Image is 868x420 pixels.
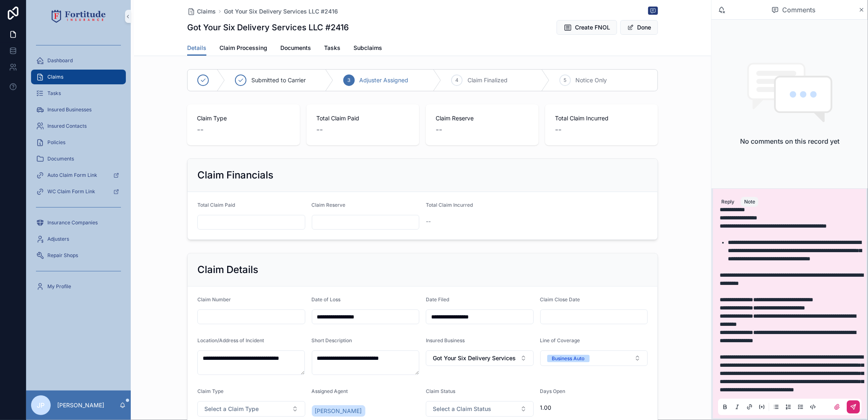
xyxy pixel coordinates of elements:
[347,77,350,84] span: 3
[555,124,562,135] span: --
[31,70,126,84] a: Claims
[433,405,491,413] span: Select a Claim Status
[312,388,348,394] span: Assigned Agent
[540,296,580,303] span: Claim Close Date
[31,102,126,117] a: Insured Businesses
[31,86,126,101] a: Tasks
[197,263,258,276] h2: Claim Details
[187,41,206,56] a: Details
[540,350,648,366] button: Select Button
[575,23,610,32] span: Create FNOL
[197,114,290,122] span: Claim Type
[280,41,311,57] a: Documents
[224,7,338,16] a: Got Your Six Delivery Services LLC #2416
[187,7,216,16] a: Claims
[47,156,74,162] span: Documents
[782,5,815,15] span: Comments
[219,44,267,52] span: Claim Processing
[47,74,63,80] span: Claims
[426,217,431,226] span: --
[31,279,126,294] a: My Profile
[280,44,311,52] span: Documents
[31,168,126,183] a: Auto Claim Form Link
[353,41,382,57] a: Subclaims
[187,22,349,33] h1: Got Your Six Delivery Services LLC #2416
[741,197,758,207] button: Note
[433,354,517,362] span: Got Your Six Delivery Services LLC
[555,114,648,122] span: Total Claim Incurred
[324,41,340,57] a: Tasks
[47,106,92,113] span: Insured Businesses
[744,199,755,205] div: Note
[37,400,45,410] span: JP
[316,124,323,135] span: --
[436,114,529,122] span: Claim Reserve
[576,76,607,84] span: Notice Only
[620,20,658,35] button: Done
[51,10,106,23] img: App logo
[353,44,382,52] span: Subclaims
[197,169,273,182] h2: Claim Financials
[47,252,78,259] span: Repair Shops
[47,236,69,242] span: Adjusters
[468,76,508,84] span: Claim Finalized
[26,33,131,305] div: scrollable content
[31,232,126,246] a: Adjusters
[740,136,839,146] h2: No comments on this record yet
[436,124,442,135] span: --
[312,337,352,343] span: Short Description
[197,337,264,343] span: Location/Address of Incident
[31,53,126,68] a: Dashboard
[360,76,409,84] span: Adjuster Assigned
[204,405,259,413] span: Select a Claim Type
[197,296,231,303] span: Claim Number
[197,401,305,417] button: Select Button
[47,90,61,97] span: Tasks
[31,215,126,230] a: Insurance Companies
[312,405,365,417] a: [PERSON_NAME]
[426,401,534,417] button: Select Button
[312,296,341,303] span: Date of Loss
[540,404,648,412] span: 1.00
[426,202,473,208] span: Total Claim Incurred
[426,350,534,366] button: Select Button
[219,41,267,57] a: Claim Processing
[312,202,346,208] span: Claim Reserve
[455,77,459,84] span: 4
[187,44,206,52] span: Details
[426,337,465,343] span: Insured Business
[47,57,73,64] span: Dashboard
[315,407,362,415] span: [PERSON_NAME]
[31,135,126,150] a: Policies
[251,76,306,84] span: Submitted to Carrier
[31,151,126,166] a: Documents
[31,184,126,199] a: WC Claim Form Link
[316,114,409,122] span: Total Claim Paid
[197,388,224,394] span: Claim Type
[426,296,449,303] span: Date Filed
[564,77,566,84] span: 5
[47,123,87,129] span: Insured Contacts
[718,197,738,207] button: Reply
[540,337,580,343] span: Line of Coverage
[47,172,97,178] span: Auto Claim Form Link
[426,388,455,394] span: Claim Status
[31,248,126,263] a: Repair Shops
[47,283,71,290] span: My Profile
[31,119,126,133] a: Insured Contacts
[57,401,104,409] p: [PERSON_NAME]
[197,124,204,135] span: --
[557,20,617,35] button: Create FNOL
[552,355,585,362] div: Business Auto
[197,202,235,208] span: Total Claim Paid
[47,139,65,146] span: Policies
[324,44,340,52] span: Tasks
[47,219,98,226] span: Insurance Companies
[47,188,95,195] span: WC Claim Form Link
[540,388,566,394] span: Days Open
[197,7,216,16] span: Claims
